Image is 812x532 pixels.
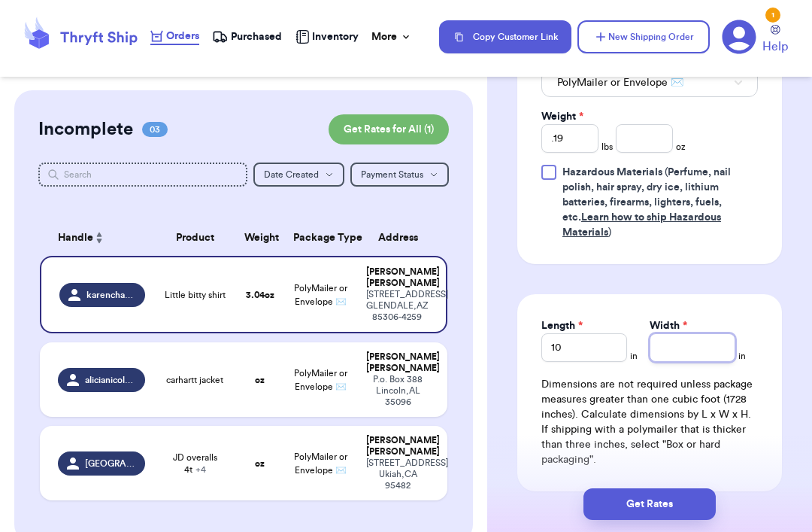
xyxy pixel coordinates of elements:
[166,29,199,44] span: Orders
[212,29,282,44] a: Purchased
[295,29,359,44] a: Inventory
[541,68,758,97] button: PolyMailer or Envelope ✉️
[85,374,136,386] span: alicianicolemariea
[163,451,226,476] span: JD overalls 4t
[86,289,136,301] span: karenchavez
[541,422,758,467] p: If shipping with a polymailer that is thicker than three inches, select "Box or hard packaging".
[154,220,235,256] th: Product
[294,284,347,306] span: PolyMailer or Envelope ✉️
[142,122,168,137] span: 03
[294,369,347,391] span: PolyMailer or Envelope ✉️
[350,163,449,187] button: Payment Status
[762,38,788,56] span: Help
[255,459,265,468] strong: oz
[85,458,136,470] span: [GEOGRAPHIC_DATA]
[583,488,716,520] button: Get Rates
[676,141,686,153] span: oz
[762,25,788,56] a: Help
[255,375,265,385] strong: oz
[371,29,412,44] div: More
[562,167,662,178] span: Hazardous Materials
[738,350,746,362] span: in
[357,220,447,256] th: Address
[253,163,344,187] button: Date Created
[284,220,357,256] th: Package Type
[58,230,93,246] span: Handle
[577,20,710,53] button: New Shipping Order
[366,374,429,408] div: P.o. Box 388 Lincoln , AL 35096
[557,75,683,90] span: PolyMailer or Envelope ✉️
[312,29,359,44] span: Inventory
[294,452,347,475] span: PolyMailer or Envelope ✉️
[150,29,199,45] a: Orders
[722,20,756,54] a: 1
[541,377,758,467] div: Dimensions are not required unless package measures greater than one cubic foot (1728 inches). Ca...
[650,318,687,333] label: Width
[765,8,780,23] div: 1
[235,220,284,256] th: Weight
[329,114,449,144] button: Get Rates for All (1)
[38,117,133,141] h2: Incomplete
[264,170,319,179] span: Date Created
[601,141,613,153] span: lbs
[562,167,731,238] span: (Perfume, nail polish, hair spray, dry ice, lithium batteries, firearms, lighters, fuels, etc. )
[541,318,583,333] label: Length
[541,109,583,124] label: Weight
[562,212,721,238] a: Learn how to ship Hazardous Materials
[366,289,427,323] div: [STREET_ADDRESS] GLENDALE , AZ 85306-4259
[166,374,223,386] span: carhartt jacket
[38,163,247,187] input: Search
[246,290,274,299] strong: 3.04 oz
[361,170,423,179] span: Payment Status
[366,458,429,491] div: [STREET_ADDRESS] Ukiah , CA 95482
[195,465,206,474] span: + 4
[630,350,638,362] span: in
[366,266,427,289] div: [PERSON_NAME] [PERSON_NAME]
[366,351,429,374] div: [PERSON_NAME] [PERSON_NAME]
[366,435,429,458] div: [PERSON_NAME] [PERSON_NAME]
[165,289,226,301] span: Little bitty shirt
[231,29,282,44] span: Purchased
[93,229,105,247] button: Sort ascending
[439,20,571,53] button: Copy Customer Link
